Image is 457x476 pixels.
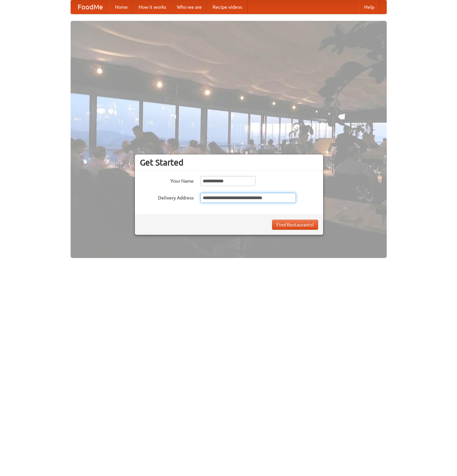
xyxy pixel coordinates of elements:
a: FoodMe [71,0,110,14]
label: Your Name [140,176,194,184]
a: Recipe videos [207,0,247,14]
button: Find Restaurants! [272,220,318,230]
a: Help [359,0,380,14]
a: Home [110,0,133,14]
h3: Get Started [140,157,318,168]
a: How it works [133,0,172,14]
label: Delivery Address [140,193,194,201]
a: Who we are [172,0,207,14]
